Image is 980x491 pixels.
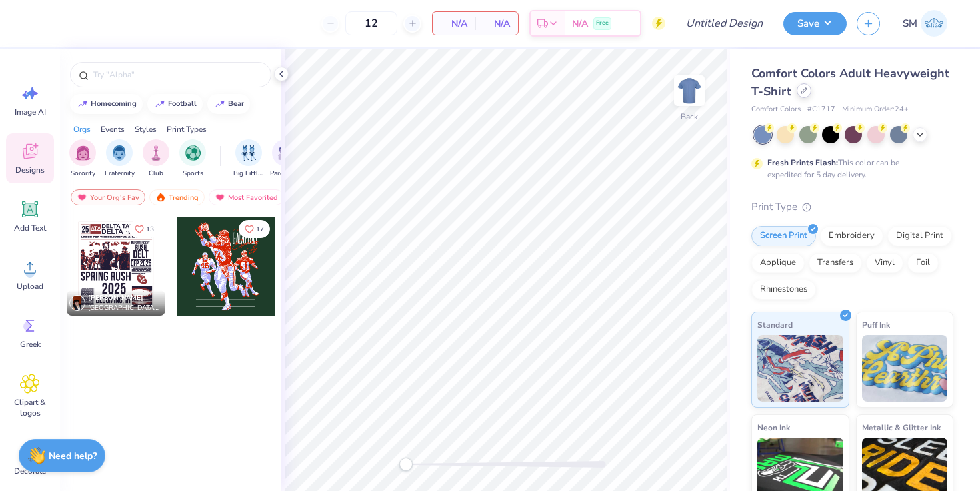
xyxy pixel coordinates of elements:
img: Puff Ink [862,335,948,402]
div: Most Favorited [209,189,284,205]
img: Standard [757,335,843,402]
img: most_fav.gif [77,193,87,202]
span: 17 [256,226,264,233]
span: Puff Ink [862,318,890,332]
div: Digital Print [887,226,952,246]
span: Upload [17,281,43,292]
img: Fraternity Image [112,145,127,161]
img: trend_line.gif [155,100,165,108]
img: Club Image [149,145,163,161]
span: Sports [183,169,203,179]
button: filter button [179,139,206,179]
button: homecoming [70,94,143,114]
input: Untitled Design [675,10,773,37]
span: SM [903,16,917,31]
div: Your Org's Fav [71,189,145,205]
span: Sorority [71,169,95,179]
img: trend_line.gif [215,100,225,108]
div: Embroidery [820,226,883,246]
div: Back [681,111,698,123]
div: Rhinestones [751,280,816,300]
img: Parent's Weekend Image [278,145,293,161]
button: filter button [143,139,169,179]
a: SM [897,10,953,37]
span: Parent's Weekend [270,169,301,179]
img: most_fav.gif [215,193,225,202]
strong: Need help? [49,450,97,462]
span: Greek [20,339,41,350]
div: filter for Sorority [69,139,96,179]
div: Foil [907,253,939,273]
img: Sorority Image [75,145,91,161]
input: – – [345,11,397,35]
strong: Fresh Prints Flash: [767,157,838,168]
span: [GEOGRAPHIC_DATA], [US_STATE][GEOGRAPHIC_DATA] [GEOGRAPHIC_DATA] [88,303,160,313]
div: Print Types [167,123,207,135]
span: Standard [757,318,793,332]
span: N/A [441,17,467,31]
div: filter for Big Little Reveal [233,139,264,179]
span: Fraternity [105,169,135,179]
span: Big Little Reveal [233,169,264,179]
button: filter button [105,139,135,179]
span: Comfort Colors [751,104,801,115]
div: Vinyl [866,253,903,273]
span: Minimum Order: 24 + [842,104,909,115]
button: filter button [69,139,96,179]
button: bear [207,94,250,114]
div: Print Type [751,199,953,215]
div: homecoming [91,100,137,107]
div: This color can be expedited for 5 day delivery. [767,157,931,181]
img: Back [676,77,703,104]
img: trending.gif [155,193,166,202]
span: Neon Ink [757,420,790,434]
button: Save [783,12,847,35]
span: N/A [572,17,588,31]
div: Styles [135,123,157,135]
div: Events [101,123,125,135]
div: Transfers [809,253,862,273]
span: Add Text [14,223,46,233]
div: Applique [751,253,805,273]
div: bear [228,100,244,107]
span: # C1717 [807,104,835,115]
img: Sports Image [185,145,201,161]
div: football [168,100,197,107]
div: Orgs [73,123,91,135]
span: [PERSON_NAME] [88,293,143,302]
button: filter button [270,139,301,179]
div: Accessibility label [399,458,413,471]
input: Try "Alpha" [92,68,263,81]
div: filter for Fraternity [105,139,135,179]
span: Image AI [15,107,46,117]
span: Comfort Colors Adult Heavyweight T-Shirt [751,65,949,99]
span: N/A [483,17,510,31]
span: Clipart & logos [8,397,52,418]
span: Club [149,169,163,179]
button: football [147,94,203,114]
span: 13 [146,226,154,233]
div: Screen Print [751,226,816,246]
span: Decorate [14,466,46,476]
div: filter for Club [143,139,169,179]
button: filter button [233,139,264,179]
button: Like [239,220,270,238]
img: trend_line.gif [77,100,88,108]
div: filter for Parent's Weekend [270,139,301,179]
div: Trending [149,189,205,205]
span: Free [596,19,609,28]
span: Metallic & Glitter Ink [862,420,941,434]
div: filter for Sports [179,139,206,179]
img: Big Little Reveal Image [241,145,256,161]
img: Savannah Martin [921,10,947,37]
button: Like [129,220,160,238]
span: Designs [15,165,45,175]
